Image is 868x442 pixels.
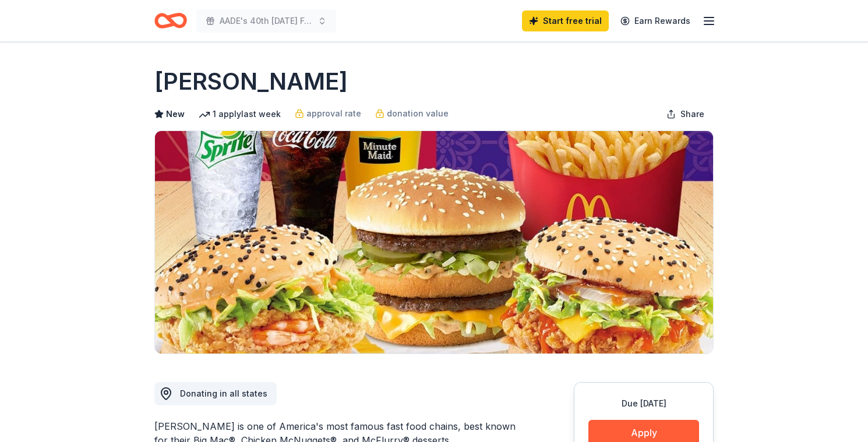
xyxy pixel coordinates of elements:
h1: [PERSON_NAME] [154,65,348,98]
span: Donating in all states [180,388,267,398]
a: Home [154,7,187,34]
span: AADE's 40th [DATE] Fest [220,14,313,28]
button: Share [657,102,714,126]
div: 1 apply last week [199,107,281,121]
span: donation value [387,107,449,121]
span: Share [680,107,704,121]
a: Start free trial [522,10,609,31]
span: approval rate [306,107,361,121]
span: New [166,107,185,121]
div: Due [DATE] [588,397,699,411]
img: Image for McDonald's [155,131,713,353]
a: Earn Rewards [613,10,697,31]
a: donation value [375,107,449,121]
button: AADE's 40th [DATE] Fest [196,9,336,33]
a: approval rate [295,107,361,121]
